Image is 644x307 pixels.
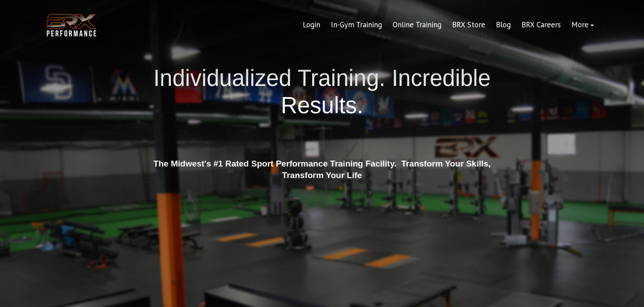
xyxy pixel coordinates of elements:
h1: Individualized Training. Incredible Results. [150,64,494,147]
a: BRX Store [447,14,491,36]
img: BRX Transparent Logo-2 [45,12,98,39]
a: Login [297,14,326,36]
a: Blog [491,14,516,36]
a: Online Training [387,14,447,36]
div: Navigation Menu [297,14,599,36]
a: In-Gym Training [326,14,387,36]
a: More [566,14,599,36]
a: BRX Careers [516,14,566,36]
strong: The Midwest's #1 Rated Sport Performance Training Facility. Transform Your Skills, Transform Your... [153,159,491,180]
